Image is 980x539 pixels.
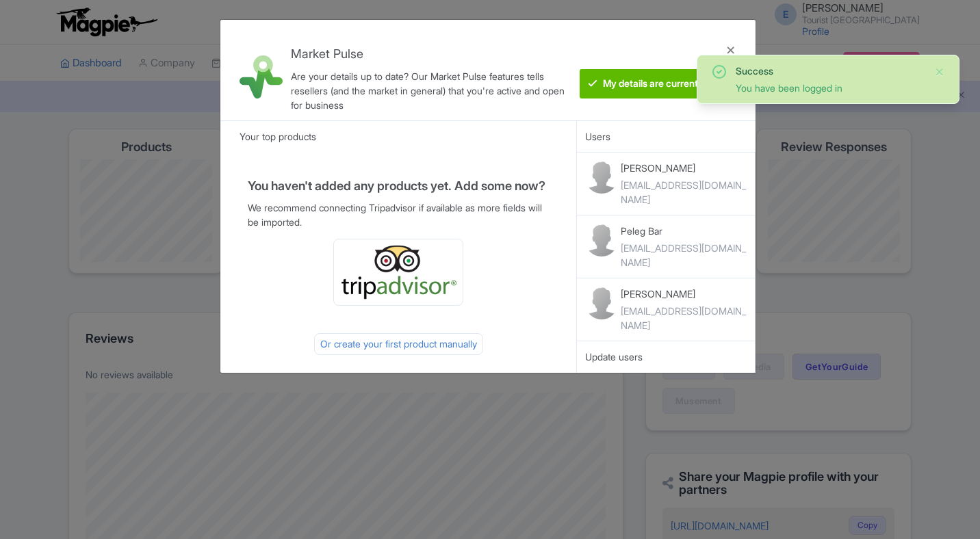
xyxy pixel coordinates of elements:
[291,69,571,112] div: Are your details up to date? Our Market Pulse features tells resellers (and the market in general...
[736,64,923,78] div: Success
[314,333,483,355] div: Or create your first product manually
[585,224,618,257] img: contact-b11cc6e953956a0c50a2f97983291f06.png
[934,64,945,80] button: Close
[585,287,618,319] img: contact-b11cc6e953956a0c50a2f97983291f06.png
[291,47,571,61] h4: Market Pulse
[577,120,756,152] div: Users
[736,81,923,95] div: You have been logged in
[621,224,747,238] p: Peleg Bar
[339,245,457,300] img: ta_logo-885a1c64328048f2535e39284ba9d771.png
[580,69,706,98] btn: My details are current
[621,241,747,269] div: [EMAIL_ADDRESS][DOMAIN_NAME]
[585,350,747,365] div: Update users
[621,178,747,207] div: [EMAIL_ADDRESS][DOMAIN_NAME]
[240,55,283,98] img: market_pulse-1-0a5220b3d29e4a0de46fb7534bebe030.svg
[220,120,577,152] div: Your top products
[621,304,747,332] div: [EMAIL_ADDRESS][DOMAIN_NAME]
[621,161,747,175] p: [PERSON_NAME]
[248,179,550,193] h4: You haven't added any products yet. Add some now?
[248,200,550,229] p: We recommend connecting Tripadvisor if available as more fields will be imported.
[621,287,747,301] p: [PERSON_NAME]
[585,161,618,194] img: contact-b11cc6e953956a0c50a2f97983291f06.png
